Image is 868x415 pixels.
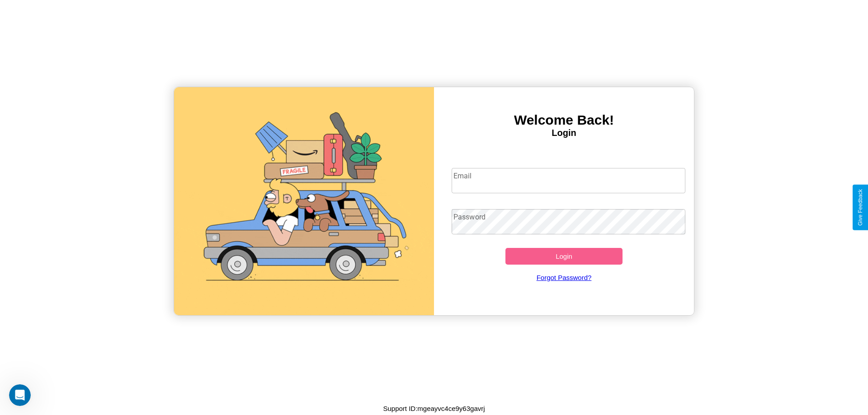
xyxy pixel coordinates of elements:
[174,87,434,315] img: gif
[434,112,694,128] h3: Welcome Back!
[9,384,31,406] iframe: Intercom live chat
[857,189,863,226] div: Give Feedback
[383,402,485,415] p: Support ID: mgeayvc4ce9y63gavrj
[447,265,681,290] a: Forgot Password?
[434,128,694,138] h4: Login
[505,248,623,265] button: Login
